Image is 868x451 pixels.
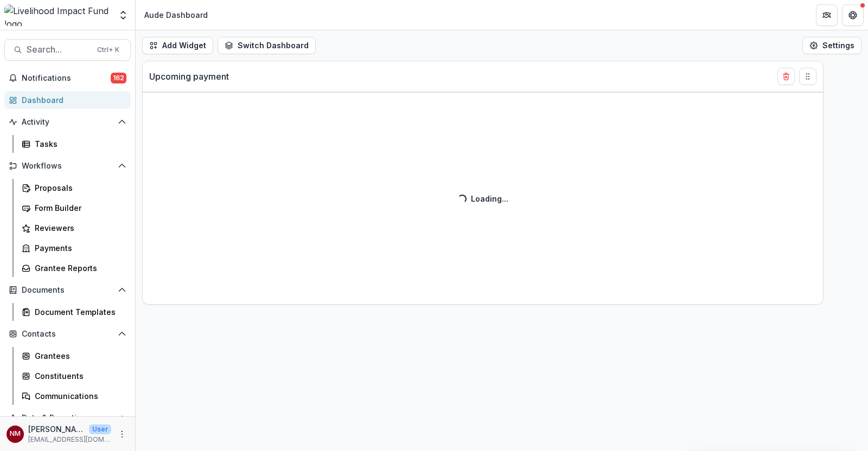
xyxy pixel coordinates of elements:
[4,69,131,87] button: Notifications162
[17,239,131,257] a: Payments
[142,37,213,54] button: Add Widget
[89,424,111,434] p: User
[4,4,111,26] img: Livelihood Impact Fund logo
[4,281,131,299] button: Open Documents
[17,219,131,237] a: Reviewers
[22,414,113,423] span: Data & Reporting
[799,68,816,85] button: Drag
[28,423,85,435] p: [PERSON_NAME]
[22,94,122,106] div: Dashboard
[27,44,91,55] span: Search...
[218,37,316,54] button: Switch Dashboard
[116,4,131,26] button: Open entity switcher
[17,199,131,217] a: Form Builder
[777,68,795,85] button: Delete card
[35,306,122,318] div: Document Templates
[35,390,122,402] div: Communications
[35,350,122,362] div: Grantees
[22,118,113,127] span: Activity
[4,91,131,109] a: Dashboard
[35,222,122,234] div: Reviewers
[4,39,131,61] button: Search...
[17,303,131,321] a: Document Templates
[17,367,131,385] a: Constituents
[17,259,131,277] a: Grantee Reports
[22,74,111,83] span: Notifications
[10,430,21,437] div: Njeri Muthuri
[842,4,864,26] button: Get Help
[17,387,131,405] a: Communications
[28,435,111,444] p: [EMAIL_ADDRESS][DOMAIN_NAME]
[4,113,131,131] button: Open Activity
[149,70,229,83] p: Upcoming payment
[17,135,131,153] a: Tasks
[816,4,838,26] button: Partners
[35,138,122,150] div: Tasks
[4,157,131,175] button: Open Workflows
[22,330,113,339] span: Contacts
[35,262,122,274] div: Grantee Reports
[35,202,122,214] div: Form Builder
[116,428,129,441] button: More
[17,347,131,365] a: Grantees
[22,162,113,171] span: Workflows
[95,44,122,56] div: Ctrl + K
[35,182,122,194] div: Proposals
[35,242,122,254] div: Payments
[4,325,131,343] button: Open Contacts
[144,9,208,21] div: Aude Dashboard
[22,286,113,295] span: Documents
[802,37,861,54] button: Settings
[35,370,122,382] div: Constituents
[4,409,131,427] button: Open Data & Reporting
[111,73,126,83] span: 162
[17,179,131,197] a: Proposals
[140,7,212,23] nav: breadcrumb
